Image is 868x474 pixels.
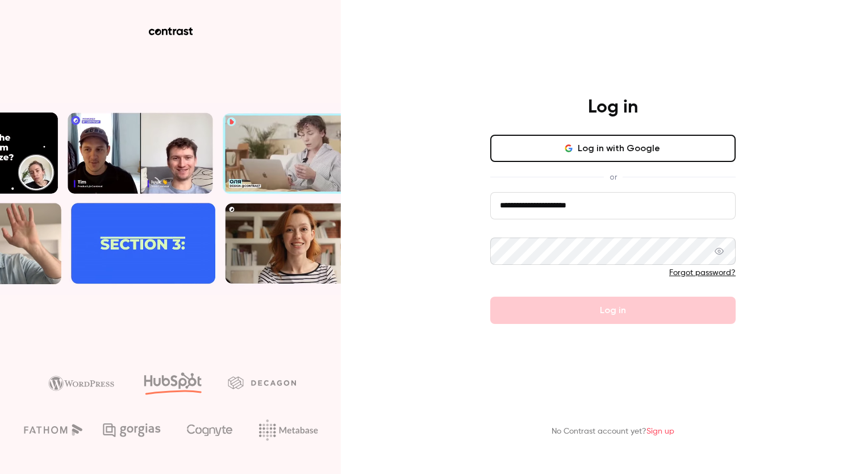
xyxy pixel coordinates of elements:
[490,135,736,162] button: Log in with Google
[588,96,638,119] h4: Log in
[604,171,623,183] span: or
[669,269,736,277] a: Forgot password?
[552,426,674,438] p: No Contrast account yet?
[646,427,674,435] a: Sign up
[228,376,296,389] img: decagon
